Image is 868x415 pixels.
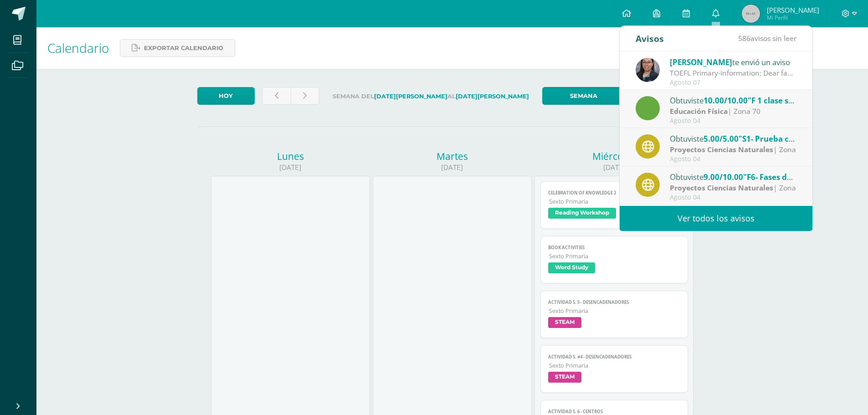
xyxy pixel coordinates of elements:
[670,144,773,154] strong: Proyectos Ciencias Naturales
[211,150,370,163] div: Lunes
[738,33,750,43] span: 586
[636,26,664,51] div: Avisos
[670,106,728,116] strong: Educación Física
[670,171,796,183] div: Obtuviste en
[670,183,796,193] div: | Zona
[742,5,760,23] img: 45x45
[549,198,681,205] span: Sexto Primaria
[738,33,796,43] span: avisos sin leer
[542,87,625,105] a: Semana
[374,93,447,100] strong: [DATE][PERSON_NAME]
[548,317,581,328] span: STEAM
[704,95,748,106] span: 10.00/10.00
[670,183,773,193] strong: Proyectos Ciencias Naturales
[636,58,660,82] img: 6fb385528ffb729c9b944b13f11ee051.png
[670,68,796,78] div: TOEFL Primary-information: Dear families, This is a reminder that the TOEFL Primary tests are com...
[456,93,529,100] strong: [DATE][PERSON_NAME]
[704,133,739,144] span: 5.00/5.00
[548,299,681,305] span: Actividad S. 5 - Desencadenadores
[670,144,796,155] div: | Zona
[670,94,796,106] div: Obtuviste en
[534,163,693,172] div: [DATE]
[548,190,681,196] span: Celebration of knowledge 3
[327,87,535,106] label: Semana del al
[748,95,824,106] span: "F 1 clase semana 7"
[549,252,681,260] span: Sexto Primaria
[144,40,223,56] span: Exportar calendario
[549,307,681,315] span: Sexto Primaria
[548,245,681,251] span: Book activities
[120,39,235,57] a: Exportar calendario
[670,155,796,163] div: Agosto 04
[739,133,808,144] span: "S1- Prueba corta"
[540,181,688,229] a: Celebration of knowledge 3Sexto PrimariaReading Workshop
[540,345,688,393] a: Actividad S. #4 - DesencadenadoresSexto PrimariaSTEAM
[534,150,693,163] div: Miércoles
[670,56,796,68] div: te envió un aviso
[211,163,370,172] div: [DATE]
[197,87,255,105] a: Hoy
[620,206,812,231] a: Ver todos los avisos
[670,79,796,87] div: Agosto 07
[704,172,743,182] span: 9.00/10.00
[548,354,681,360] span: Actividad S. #4 - Desencadenadores
[670,194,796,201] div: Agosto 04
[548,208,616,219] span: Reading Workshop
[540,236,688,283] a: Book activitiesSexto PrimariaWord Study
[540,291,688,338] a: Actividad S. 5 - DesencadenadoresSexto PrimariaSTEAM
[670,117,796,125] div: Agosto 04
[548,372,581,383] span: STEAM
[767,14,819,21] span: Mi Perfil
[670,106,796,117] div: | Zona 70
[743,172,822,182] span: "F6- Fases de la luna"
[548,262,595,273] span: Word Study
[47,39,109,56] span: Calendario
[670,57,732,67] span: [PERSON_NAME]
[767,5,819,15] span: [PERSON_NAME]
[373,163,532,172] div: [DATE]
[670,133,796,144] div: Obtuviste en
[549,362,681,369] span: Sexto Primaria
[373,150,532,163] div: Martes
[548,409,681,415] span: Actividad S. 6 - Centros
